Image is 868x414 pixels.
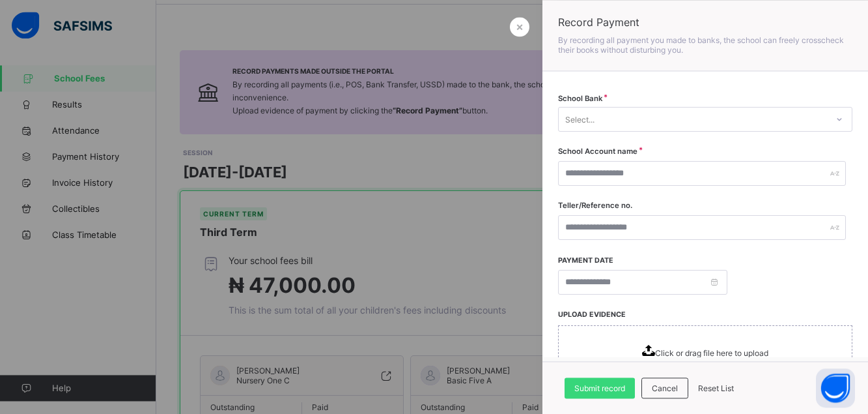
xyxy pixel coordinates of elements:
span: UPLOAD EVIDENCE [558,310,626,319]
label: Teller/Reference no. [558,201,632,210]
span: Click or drag file here to upload [655,348,768,358]
span: × [516,20,524,33]
span: Click or drag file here to upload [558,325,852,377]
span: Reset List [698,383,734,393]
div: Select... [565,107,595,132]
span: By recording all payment you made to banks, the school can freely crosscheck their books without ... [558,35,844,55]
span: Record Payment [558,16,852,29]
span: Cancel [652,383,678,393]
button: Open asap [816,368,855,407]
label: Payment date [558,256,613,265]
span: Submit record [574,383,625,393]
label: School Account name [558,147,637,156]
span: School Bank [558,94,602,103]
